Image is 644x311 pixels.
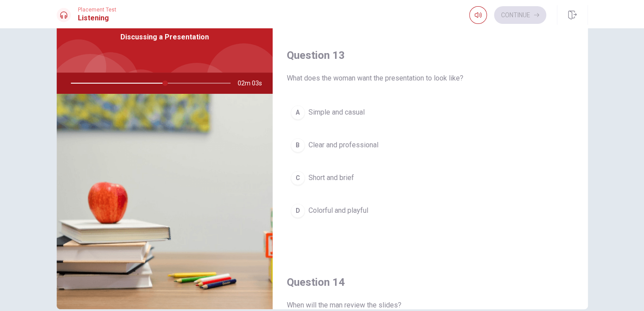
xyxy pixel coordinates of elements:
[78,13,116,23] h1: Listening
[291,203,305,218] div: D
[287,299,574,310] span: When will the man review the slides?
[287,73,574,84] span: What does the woman want the presentation to look like?
[238,73,269,94] span: 02m 03s
[287,134,574,156] button: BClear and professional
[309,140,378,150] span: Clear and professional
[287,101,574,123] button: ASimple and casual
[291,171,305,185] div: C
[309,173,354,183] span: Short and brief
[287,275,574,289] h4: Question 14
[287,48,574,62] h4: Question 13
[287,200,574,222] button: DColorful and playful
[57,94,273,309] img: Discussing a Presentation
[309,205,368,216] span: Colorful and playful
[309,107,365,118] span: Simple and casual
[291,138,305,152] div: B
[78,7,116,13] span: Placement Test
[291,105,305,119] div: A
[120,32,209,42] span: Discussing a Presentation
[287,167,574,189] button: CShort and brief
